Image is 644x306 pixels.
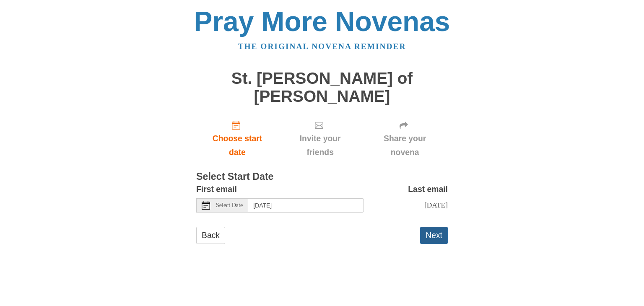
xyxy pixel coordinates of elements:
[196,182,237,196] label: First email
[196,70,448,105] h1: St. [PERSON_NAME] of [PERSON_NAME]
[278,114,362,163] div: Click "Next" to confirm your start date first.
[196,227,225,244] a: Back
[370,132,439,159] span: Share your novena
[196,171,448,182] h3: Select Start Date
[420,227,448,244] button: Next
[287,132,353,159] span: Invite your friends
[424,201,448,209] span: [DATE]
[362,114,448,163] div: Click "Next" to confirm your start date first.
[196,114,278,163] a: Choose start date
[408,182,448,196] label: Last email
[205,132,270,159] span: Choose start date
[238,42,406,51] a: The original novena reminder
[194,6,450,37] a: Pray More Novenas
[216,202,243,208] span: Select Date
